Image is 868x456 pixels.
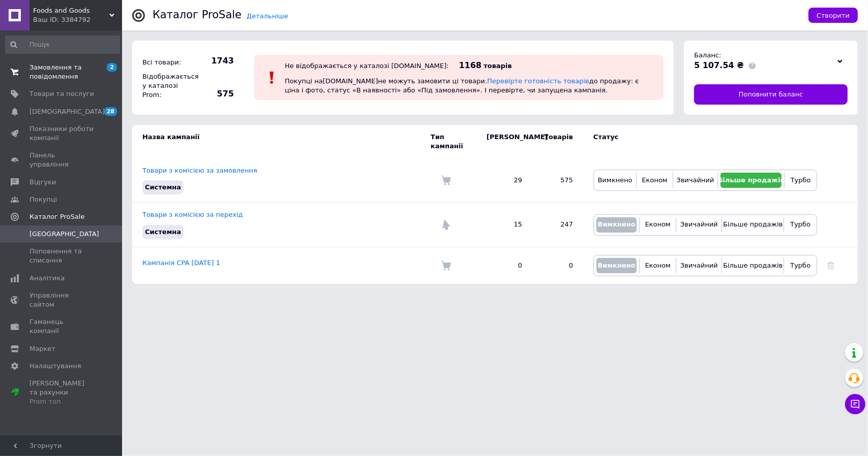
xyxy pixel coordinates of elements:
[484,62,512,70] span: товарів
[33,15,122,24] div: Ваш ID: 3384792
[441,220,451,230] img: Комісія за перехід
[597,262,635,269] span: Вимкнено
[845,394,865,414] button: Чат з покупцем
[29,291,94,309] span: Управління сайтом
[145,228,181,236] span: Системна
[104,107,117,116] span: 28
[476,247,532,284] td: 0
[725,217,781,233] button: Більше продажів
[827,262,834,269] a: Видалити
[791,176,811,184] span: Турбо
[787,217,814,233] button: Турбо
[29,178,56,187] span: Відгуки
[680,220,718,228] span: Звичайний
[694,84,848,105] a: Поповнити баланс
[487,77,589,85] a: Перевірте готовність товарів
[596,217,637,233] button: Вимкнено
[285,62,449,70] div: Не відображається у каталозі [DOMAIN_NAME]:
[431,125,476,158] td: Тип кампанії
[142,259,220,267] a: Кампанія CPA [DATE] 1
[532,125,583,158] td: Товарів
[532,203,583,247] td: 247
[107,63,117,72] span: 2
[285,77,639,94] span: Покупці на [DOMAIN_NAME] не можуть замовити ці товари. до продажу: є ціна і фото, статус «В наявн...
[476,125,532,158] td: [PERSON_NAME]
[790,262,811,269] span: Турбо
[33,6,109,15] span: Foods and Goods
[29,151,94,169] span: Панель управління
[787,173,814,188] button: Турбо
[694,51,721,59] span: Баланс:
[642,176,667,184] span: Економ
[639,173,670,188] button: Економ
[532,247,583,284] td: 0
[441,175,451,185] img: Комісія за замовлення
[459,60,482,70] span: 1168
[642,258,673,273] button: Економ
[29,212,84,221] span: Каталог ProSale
[598,176,633,184] span: Вимкнено
[787,258,814,273] button: Турбо
[145,183,181,191] span: Системна
[597,220,635,228] span: Вимкнено
[721,173,782,188] button: Більше продажів
[140,55,196,70] div: Всі товари:
[29,362,81,371] span: Налаштування
[29,344,55,353] span: Маркет
[29,107,105,116] span: [DEMOGRAPHIC_DATA]
[29,247,94,265] span: Поповнення та списання
[198,88,234,100] span: 575
[476,203,532,247] td: 15
[5,36,120,54] input: Пошук
[679,258,719,273] button: Звичайний
[739,90,803,99] span: Поповнити баланс
[677,176,714,184] span: Звичайний
[642,217,673,233] button: Економ
[476,158,532,203] td: 29
[596,258,637,273] button: Вимкнено
[132,125,431,158] td: Назва кампанії
[264,70,280,85] img: :exclamation:
[680,262,718,269] span: Звичайний
[817,12,850,19] span: Створити
[247,12,288,20] a: Детальніше
[29,124,94,143] span: Показники роботи компанії
[718,176,785,184] span: Більше продажів
[29,379,94,407] span: [PERSON_NAME] та рахунки
[723,262,783,269] span: Більше продажів
[645,262,671,269] span: Економ
[583,125,817,158] td: Статус
[596,173,634,188] button: Вимкнено
[441,260,451,271] img: Комісія за замовлення
[29,397,94,406] div: Prom топ
[29,317,94,336] span: Гаманець компанії
[694,60,744,70] span: 5 107.54 ₴
[29,274,65,283] span: Аналітика
[29,89,94,99] span: Товари та послуги
[679,217,719,233] button: Звичайний
[29,230,99,239] span: [GEOGRAPHIC_DATA]
[725,258,781,273] button: Більше продажів
[198,55,234,67] span: 1743
[723,220,783,228] span: Більше продажів
[790,220,811,228] span: Турбо
[676,173,715,188] button: Звичайний
[645,220,671,228] span: Економ
[140,70,196,103] div: Відображається у каталозі Prom:
[532,158,583,203] td: 575
[153,10,242,20] div: Каталог ProSale
[29,195,57,204] span: Покупці
[142,211,243,218] a: Товари з комісією за перехід
[142,167,257,174] a: Товари з комісією за замовлення
[809,8,858,23] button: Створити
[29,63,94,81] span: Замовлення та повідомлення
